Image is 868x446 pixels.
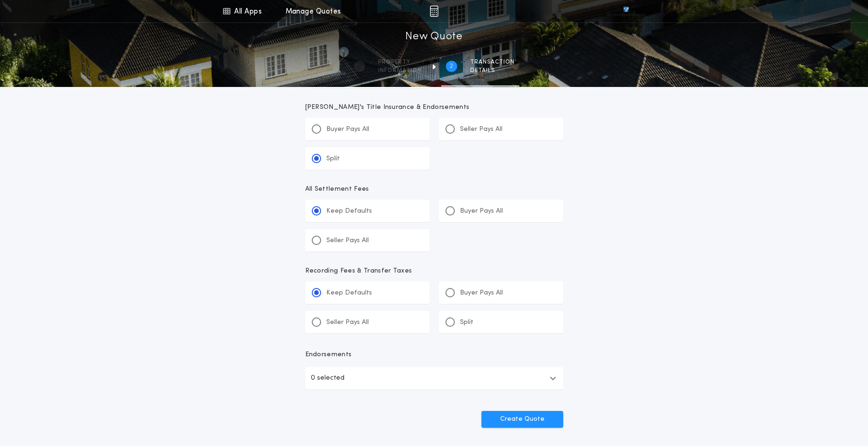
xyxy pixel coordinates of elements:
[311,373,344,384] p: 0 selected
[326,288,372,298] p: Keep Defaults
[305,185,563,194] p: All Settlement Fees
[606,7,646,16] img: vs-icon
[470,58,515,66] span: Transaction
[378,58,422,66] span: Property
[326,207,372,216] p: Keep Defaults
[460,125,502,134] p: Seller Pays All
[430,6,438,17] img: img
[460,288,503,298] p: Buyer Pays All
[305,367,563,389] button: 0 selected
[326,154,340,164] p: Split
[460,207,503,216] p: Buyer Pays All
[470,67,515,74] span: details
[305,350,563,360] p: Endorsements
[326,125,369,134] p: Buyer Pays All
[305,266,563,276] p: Recording Fees & Transfer Taxes
[326,318,369,327] p: Seller Pays All
[305,103,563,112] p: [PERSON_NAME]'s Title Insurance & Endorsements
[378,67,422,74] span: information
[326,236,369,245] p: Seller Pays All
[405,29,462,44] h1: New Quote
[481,411,563,428] button: Create Quote
[450,63,453,70] h2: 2
[460,318,473,327] p: Split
